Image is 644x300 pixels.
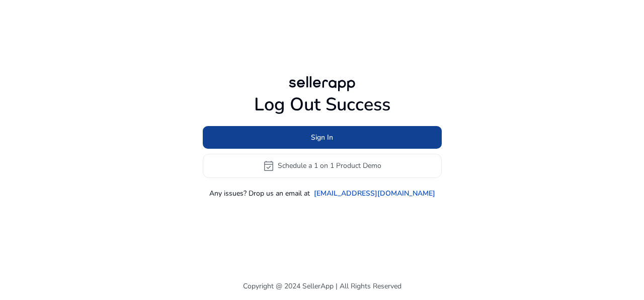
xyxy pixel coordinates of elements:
button: Sign In [203,126,442,149]
a: [EMAIL_ADDRESS][DOMAIN_NAME] [314,188,435,199]
span: Sign In [311,132,333,143]
span: event_available [263,160,275,172]
h1: Log Out Success [203,94,442,115]
p: Any issues? Drop us an email at [209,188,310,199]
button: event_availableSchedule a 1 on 1 Product Demo [203,154,442,178]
